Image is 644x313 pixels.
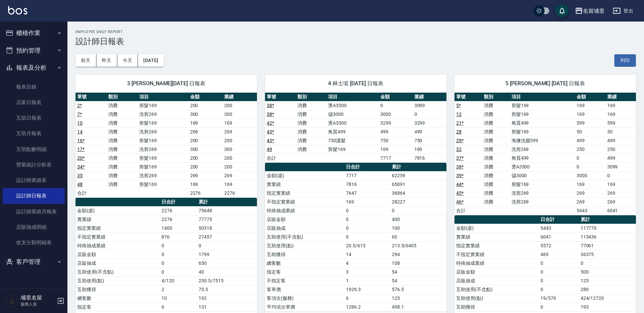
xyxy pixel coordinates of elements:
[344,224,390,232] td: 0
[160,276,197,285] td: 4/120
[510,136,575,145] td: 海鹽洗髮399
[223,162,257,171] td: 200
[575,197,605,206] td: 269
[413,145,446,154] td: 169
[223,180,257,189] td: 169
[188,171,223,180] td: 269
[138,110,188,119] td: 洗剪269
[344,215,390,224] td: 0
[107,110,138,119] td: 消費
[606,101,636,110] td: 169
[606,119,636,127] td: 599
[296,119,326,127] td: 消費
[344,197,390,206] td: 169
[107,93,138,101] th: 類別
[482,119,510,127] td: 消費
[606,180,636,189] td: 169
[223,154,257,162] td: 200
[265,294,344,303] td: 客項次(服務)
[482,127,510,136] td: 消費
[76,93,107,101] th: 單號
[223,101,257,110] td: 200
[575,180,605,189] td: 169
[575,206,605,215] td: 5443
[575,119,605,127] td: 599
[265,206,344,215] td: 特殊抽成業績
[390,180,446,189] td: 65091
[482,145,510,154] td: 消費
[107,180,138,189] td: 消費
[8,6,27,14] img: Logo
[188,110,223,119] td: 300
[160,224,197,232] td: 1400
[160,259,197,268] td: 0
[482,180,510,189] td: 消費
[539,259,579,268] td: 0
[413,127,446,136] td: 499
[265,232,344,241] td: 互助使用(不含點)
[188,136,223,145] td: 200
[267,147,272,152] a: 49
[3,79,65,95] a: 報表目錄
[413,119,446,127] td: 3299
[379,119,412,127] td: 3299
[76,215,160,224] td: 實業績
[579,276,636,285] td: 125
[379,145,412,154] td: 169
[606,162,636,171] td: 3099
[265,171,344,180] td: 金額(虛)
[606,206,636,215] td: 6041
[296,136,326,145] td: 消費
[188,127,223,136] td: 269
[456,129,462,134] a: 28
[223,145,257,154] td: 300
[455,241,539,250] td: 指定實業績
[3,142,65,157] a: 互助點數明細
[84,80,249,87] span: 3 [PERSON_NAME][DATE] 日報表
[606,145,636,154] td: 250
[76,276,160,285] td: 互助使用(點)
[575,101,605,110] td: 169
[107,101,138,110] td: 消費
[197,232,257,241] td: 27457
[265,215,344,224] td: 店販金額
[76,189,107,197] td: 合計
[606,154,636,162] td: 499
[188,154,223,162] td: 200
[223,127,257,136] td: 269
[344,285,390,294] td: 1929.3
[463,80,628,87] span: 5 [PERSON_NAME] [DATE] 日報表
[344,241,390,250] td: 20.5/615
[76,232,160,241] td: 不指定實業績
[188,180,223,189] td: 169
[77,182,83,187] a: 48
[197,198,257,207] th: 累計
[265,93,296,101] th: 單號
[160,294,197,303] td: 10
[265,163,446,312] table: a dense table
[160,215,197,224] td: 2276
[160,285,197,294] td: 2
[575,189,605,197] td: 269
[296,127,326,136] td: 消費
[413,136,446,145] td: 750
[138,154,188,162] td: 剪髮169
[76,224,160,232] td: 指定實業績
[510,145,575,154] td: 洗剪269
[3,204,65,219] a: 設計師業績月報表
[76,93,257,198] table: a dense table
[390,171,446,180] td: 62259
[579,250,636,259] td: 36375
[510,101,575,110] td: 剪髮169
[539,276,579,285] td: 0
[579,268,636,276] td: 500
[614,54,636,67] button: 列印
[575,154,605,162] td: 0
[606,93,636,101] th: 業績
[482,136,510,145] td: 消費
[296,101,326,110] td: 消費
[379,127,412,136] td: 499
[138,119,188,127] td: 剪髮169
[575,93,605,101] th: 金額
[390,224,446,232] td: 100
